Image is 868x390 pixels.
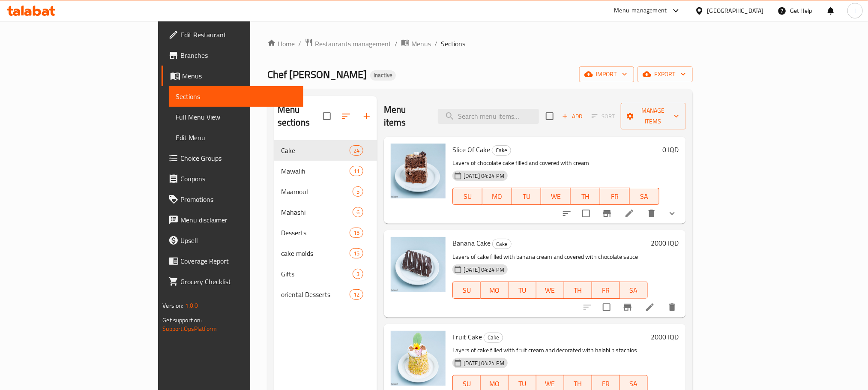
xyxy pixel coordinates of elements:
nav: Menu sections [274,137,377,308]
span: Select section first [586,110,621,123]
p: Layers of cake filled with banana cream and covered with chocolate sauce [452,252,648,262]
button: SA [630,188,659,205]
span: Slice Of Cake [452,143,490,156]
span: SU [456,190,479,203]
span: SA [623,284,644,297]
div: Menu-management [614,6,667,16]
div: Cake [492,145,511,156]
span: Select to update [577,204,595,222]
span: Promotions [180,194,296,204]
span: [DATE] 04:24 PM [460,172,508,180]
button: WE [541,188,571,205]
div: Maamoul5 [274,181,377,202]
span: Sections [441,39,465,49]
span: TU [512,284,533,297]
span: 6 [353,208,363,216]
button: MO [482,188,512,205]
button: FR [600,188,630,205]
span: SA [633,190,656,203]
span: TH [568,284,589,297]
div: items [350,248,363,258]
span: Get support on: [162,315,202,326]
span: Edit Menu [176,132,296,143]
button: SA [620,282,648,299]
button: import [579,66,634,82]
h6: 2000 IQD [651,237,679,249]
div: Cake [492,239,512,249]
span: Mawalih [281,166,350,176]
span: oriental Desserts [281,289,350,300]
span: 1.0.0 [185,300,198,311]
button: TU [512,188,542,205]
div: items [350,166,363,176]
a: Edit menu item [624,208,635,219]
span: TH [574,190,597,203]
span: Cake [492,145,511,155]
span: SA [623,378,644,390]
span: Desserts [281,228,350,238]
span: 12 [350,291,363,299]
span: Gifts [281,269,353,279]
div: Mawalih11 [274,161,377,181]
div: items [353,207,363,217]
div: items [353,186,363,197]
span: WE [540,284,561,297]
span: Maamoul [281,186,353,197]
a: Edit Restaurant [162,24,303,45]
span: Select section [541,107,559,125]
button: delete [662,297,682,318]
span: SU [456,378,477,390]
div: cake molds15 [274,243,377,264]
a: Full Menu View [169,107,303,127]
span: FR [604,190,626,203]
div: items [350,228,363,238]
a: Coupons [162,168,303,189]
span: Grocery Checklist [180,276,296,287]
span: Banana Cake [452,237,491,249]
span: WE [545,190,567,203]
span: MO [484,378,505,390]
nav: breadcrumb [267,38,693,49]
span: Restaurants management [315,39,391,49]
button: WE [536,282,564,299]
h6: 0 IQD [663,144,679,156]
span: Version: [162,300,183,311]
button: sort-choices [557,203,577,224]
a: Menu disclaimer [162,210,303,230]
button: MO [481,282,509,299]
span: Sections [176,91,296,102]
a: Promotions [162,189,303,210]
div: items [350,289,363,300]
a: Branches [162,45,303,66]
span: Edit Restaurant [180,30,296,40]
div: Desserts15 [274,222,377,243]
img: Fruit Cake [391,331,446,386]
button: Manage items [621,103,686,129]
span: [DATE] 04:24 PM [460,266,508,274]
span: Cake [484,333,503,342]
span: import [586,69,627,80]
a: Restaurants management [305,38,391,49]
div: items [353,269,363,279]
a: Menus [162,66,303,86]
span: MO [484,284,505,297]
span: Mahashi [281,207,353,217]
span: 3 [353,270,363,278]
span: [DATE] 04:24 PM [460,359,508,367]
a: Edit Menu [169,127,303,148]
a: Choice Groups [162,148,303,168]
span: Branches [180,50,296,60]
span: Choice Groups [180,153,296,163]
span: 11 [350,167,363,175]
span: Full Menu View [176,112,296,122]
p: Layers of cake filled with fruit cream and decorated with halabi pistachios [452,345,648,356]
span: Fruit Cake [452,330,482,343]
span: 15 [350,229,363,237]
button: SU [452,282,481,299]
a: Menus [401,38,431,49]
